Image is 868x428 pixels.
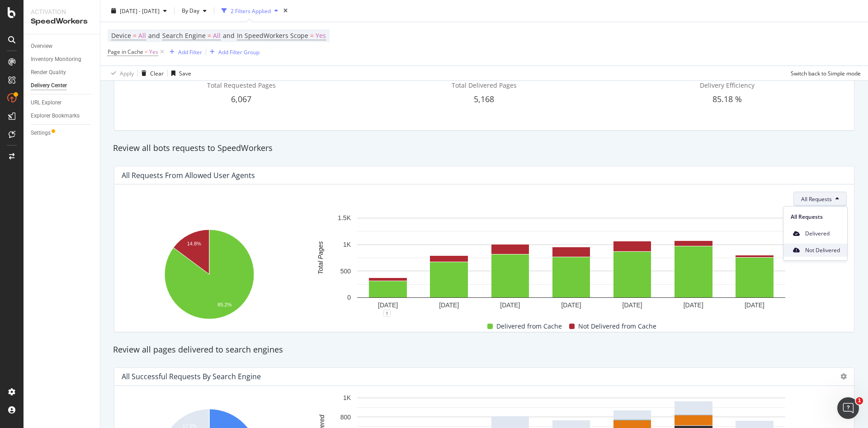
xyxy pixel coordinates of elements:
[31,7,93,16] div: Activation
[340,268,351,275] text: 500
[700,81,755,89] span: Delivery Efficiency
[282,6,289,15] div: times
[304,213,839,313] svg: A chart.
[793,192,847,206] button: All Requests
[383,310,391,317] div: 1
[31,98,61,108] div: URL Explorer
[787,66,861,80] button: Switch back to Simple mode
[166,47,202,57] button: Add Filter
[31,42,52,51] div: Overview
[340,413,351,420] text: 800
[138,66,164,80] button: Clear
[712,94,742,104] span: 85.18 %
[31,98,94,108] a: URL Explorer
[108,142,860,154] div: Review all bots requests to SpeedWorkers
[856,397,863,404] span: 1
[31,111,94,121] a: Explorer Bookmarks
[122,171,255,180] div: All Requests from Allowed User Agents
[108,48,143,56] span: Page in Cache
[122,225,297,325] svg: A chart.
[162,31,206,40] span: Search Engine
[791,69,861,77] div: Switch back to Simple mode
[378,301,398,309] text: [DATE]
[31,55,81,64] div: Inventory Monitoring
[347,294,351,301] text: 0
[684,301,703,309] text: [DATE]
[31,128,94,138] a: Settings
[500,301,520,309] text: [DATE]
[111,31,131,40] span: Device
[218,4,282,18] button: 2 Filters Applied
[223,31,235,40] span: and
[108,4,170,18] button: [DATE] - [DATE]
[213,29,221,42] span: All
[183,423,197,428] text: 17.5%
[178,7,199,14] span: By Day
[801,195,832,203] span: All Requests
[108,344,860,356] div: Review all pages delivered to search engines
[338,215,351,222] text: 1.5K
[837,397,859,419] iframe: Intercom live chat
[343,394,351,401] text: 1K
[148,31,160,40] span: and
[578,321,656,332] span: Not Delivered from Cache
[120,69,134,77] div: Apply
[317,241,324,274] text: Total Pages
[108,66,134,80] button: Apply
[31,111,80,121] div: Explorer Bookmarks
[149,46,158,58] span: Yes
[178,4,210,18] button: By Day
[343,241,351,248] text: 1K
[745,301,764,309] text: [DATE]
[231,94,251,104] span: 6,067
[791,213,840,221] span: All Requests
[31,81,94,90] a: Delivery Center
[122,372,261,381] div: All Successful Requests by Search Engine
[187,241,201,247] text: 14.8%
[623,301,642,309] text: [DATE]
[805,230,840,238] span: Delivered
[474,94,494,104] span: 5,168
[31,16,93,27] div: SpeedWorkers
[31,68,66,77] div: Render Quality
[150,69,164,77] div: Clear
[31,81,67,90] div: Delivery Center
[237,31,308,40] span: In SpeedWorkers Scope
[179,69,191,77] div: Save
[452,81,517,89] span: Total Delivered Pages
[439,301,459,309] text: [DATE]
[561,301,581,309] text: [DATE]
[168,66,191,80] button: Save
[31,42,94,51] a: Overview
[120,7,160,14] span: [DATE] - [DATE]
[31,55,94,64] a: Inventory Monitoring
[31,68,94,77] a: Render Quality
[206,47,259,57] button: Add Filter Group
[217,302,231,307] text: 85.2%
[31,128,51,138] div: Settings
[231,7,271,14] div: 2 Filters Applied
[178,48,202,56] div: Add Filter
[496,321,562,332] span: Delivered from Cache
[133,31,137,40] span: =
[207,81,276,89] span: Total Requested Pages
[310,31,314,40] span: =
[218,48,259,56] div: Add Filter Group
[805,246,840,254] span: Not Delivered
[138,29,146,42] span: All
[316,29,326,42] span: Yes
[145,48,148,56] span: =
[208,31,211,40] span: =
